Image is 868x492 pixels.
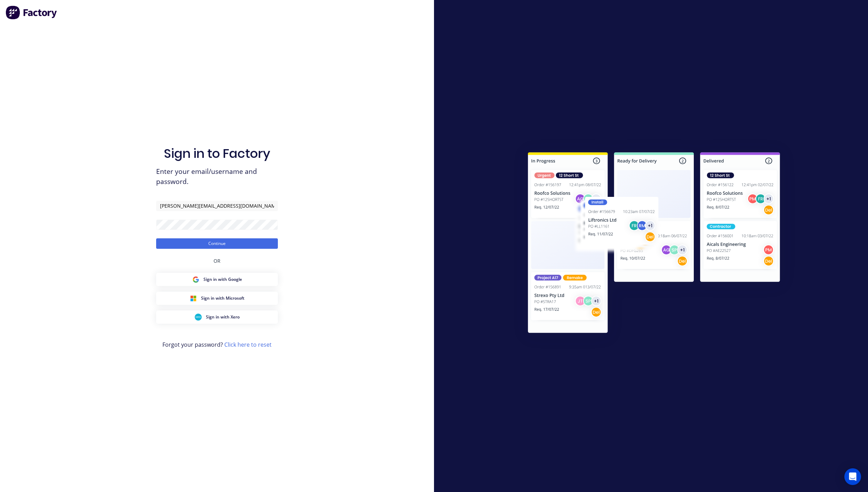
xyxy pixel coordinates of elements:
[201,295,244,301] span: Sign in with Microsoft
[162,340,272,349] span: Forgot your password?
[156,201,278,211] input: Email/Username
[195,314,202,321] img: Xero Sign in
[224,341,272,348] a: Click here to reset
[156,310,278,324] button: Xero Sign inSign in with Xero
[156,292,278,305] button: Microsoft Sign inSign in with Microsoft
[156,238,278,249] button: Continue
[156,167,278,187] span: Enter your email/username and password.
[214,249,220,273] div: OR
[190,295,197,302] img: Microsoft Sign in
[203,276,242,283] span: Sign in with Google
[513,138,795,349] img: Sign in
[164,146,270,161] h1: Sign in to Factory
[844,468,861,485] div: Open Intercom Messenger
[192,276,199,283] img: Google Sign in
[6,6,58,20] img: Factory
[206,314,240,320] span: Sign in with Xero
[156,273,278,286] button: Google Sign inSign in with Google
